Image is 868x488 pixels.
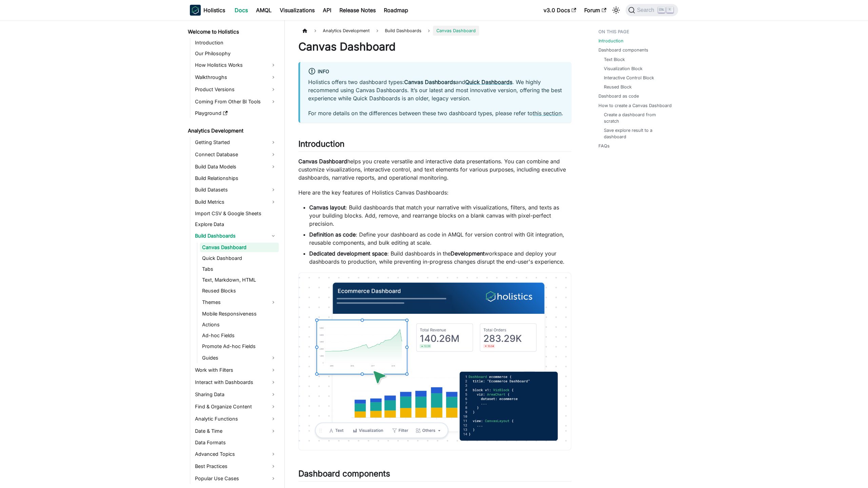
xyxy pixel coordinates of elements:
[200,342,279,351] a: Promote Ad-hoc Fields
[604,75,654,81] a: Interactive Control Block
[190,5,225,16] a: HolisticsHolistics
[309,250,387,257] strong: Dedicated development space
[186,126,279,136] a: Analytics Development
[193,197,279,207] a: Build Metrics
[309,204,346,211] strong: Canvas layout
[539,5,580,16] a: v3.0 Docs
[433,26,479,36] span: Canvas Dashboard
[404,79,456,85] strong: Canvas Dashboards
[200,286,279,296] a: Reused Blocks
[298,188,571,197] p: Here are the key features of Holistics Canvas Dashboards:
[193,426,279,436] a: Date & Time
[335,5,380,16] a: Release Notes
[319,5,335,16] a: API
[193,72,279,83] a: Walkthroughs
[193,174,279,183] a: Build Relationships
[580,5,610,16] a: Forum
[193,184,279,195] a: Build Datasets
[298,469,571,482] h2: Dashboard components
[193,161,279,172] a: Build Data Models
[193,96,279,107] a: Coming From Other BI Tools
[200,352,279,363] a: Guides
[308,67,563,76] div: info
[598,143,610,149] a: FAQs
[533,110,561,117] a: this section
[298,157,571,182] p: helps you create versatile and interactive data presentations. You can combine and customize visu...
[598,47,648,53] a: Dashboard components
[252,5,276,16] a: AMQL
[193,438,279,447] a: Data Formats
[193,473,279,484] a: Popular Use Cases
[298,40,571,54] h1: Canvas Dashboard
[598,93,639,99] a: Dashboard as code
[598,38,624,44] a: Introduction
[200,264,279,274] a: Tabs
[193,389,279,400] a: Sharing Data
[183,20,285,488] nav: Docs sidebar
[193,461,279,472] a: Best Practices
[231,5,252,16] a: Docs
[381,26,425,36] span: Build Dashboards
[309,249,571,266] li: : Build dashboards in the workspace and deploy your dashboards to production, while preventing in...
[598,102,672,109] a: How to create a Canvas Dashboard
[193,401,279,412] a: Find & Organize Content
[308,78,563,102] p: Holistics offers two dashboard types: and . We highly recommend using Canvas Dashboards. It’s our...
[309,231,356,238] strong: Definition as code
[193,84,279,95] a: Product Versions
[200,320,279,329] a: Actions
[193,137,279,148] a: Getting Started
[309,203,571,228] li: : Build dashboards that match your narrative with visualizations, filters, and texts as your buil...
[190,5,201,16] img: Holistics
[193,413,279,424] a: Analytic Functions
[319,26,373,36] span: Analytics Development
[193,230,279,241] a: Build Dashboards
[604,65,643,72] a: Visualization Block
[200,297,279,308] a: Themes
[193,365,279,375] a: Work with Filters
[298,26,311,36] a: Home page
[193,149,279,160] a: Connect Database
[200,275,279,285] a: Text, Markdown, HTML
[451,250,485,257] strong: Development
[298,139,571,152] h2: Introduction
[200,243,279,252] a: Canvas Dashboard
[200,331,279,340] a: Ad-hoc Fields
[604,127,671,140] a: Save explore result to a dashboard
[193,60,279,70] a: How Holistics Works
[193,49,279,58] a: Our Philosophy
[308,109,563,117] p: For more details on the differences between these two dashboard types, please refer to .
[186,27,279,37] a: Welcome to Holistics
[203,6,225,14] b: Holistics
[611,5,622,16] button: Switch between dark and light mode (currently light mode)
[626,4,678,16] button: Search (Ctrl+K)
[193,377,279,388] a: Interact with Dashboards
[309,230,571,247] li: : Define your dashboard as code in AMQL for version control with Git integration, reusable compon...
[193,220,279,229] a: Explore Data
[635,7,658,13] span: Search
[276,5,319,16] a: Visualizations
[604,56,625,63] a: Text Block
[465,79,512,85] a: Quick Dashboards
[193,449,279,460] a: Advanced Topics
[604,84,632,90] a: Reused Block
[193,209,279,218] a: Import CSV & Google Sheets
[193,38,279,47] a: Introduction
[200,253,279,263] a: Quick Dashboard
[298,272,571,450] img: canvas-dashboard-thumbnail
[667,7,673,13] kbd: K
[380,5,412,16] a: Roadmap
[298,26,571,36] nav: Breadcrumbs
[604,111,671,124] a: Create a dashboard from scratch
[200,309,279,319] a: Mobile Responsiveness
[193,108,279,118] a: Playground
[298,158,347,165] strong: Canvas Dashboard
